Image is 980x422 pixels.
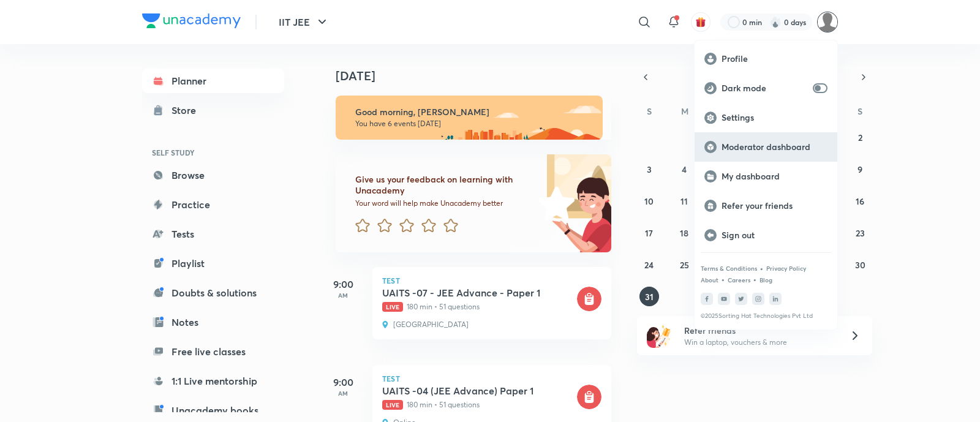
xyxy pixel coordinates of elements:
p: Moderator dashboard [722,141,827,153]
p: Refer your friends [722,200,827,211]
a: Refer your friends [695,191,837,220]
a: Moderator dashboard [695,132,837,162]
a: Blog [759,276,772,284]
div: • [721,274,725,285]
p: My dashboard [722,171,827,182]
a: My dashboard [695,162,837,191]
a: Terms & Conditions [701,265,757,272]
a: About [701,276,718,284]
a: Profile [695,44,837,73]
p: Profile [722,53,827,64]
a: Careers [728,276,750,284]
p: © 2025 Sorting Hat Technologies Pvt Ltd [701,312,831,320]
div: • [759,263,764,274]
div: • [753,274,757,285]
p: Sign out [722,230,827,241]
p: Dark mode [722,83,808,94]
a: Privacy Policy [766,265,806,272]
p: Settings [722,112,827,123]
a: Settings [695,103,837,132]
